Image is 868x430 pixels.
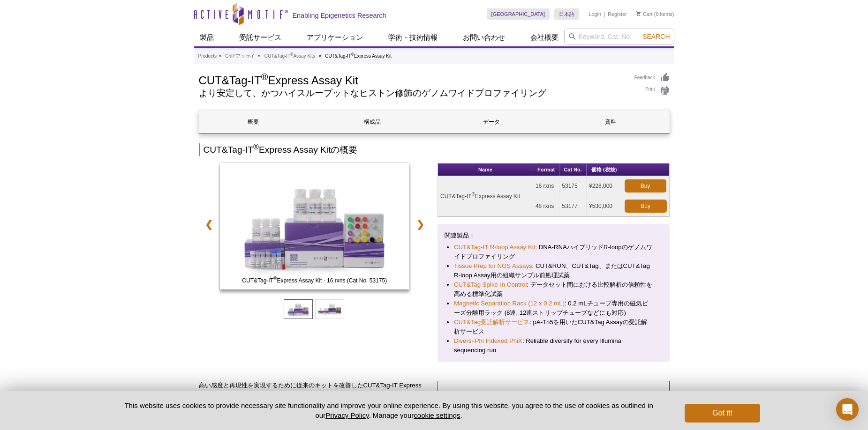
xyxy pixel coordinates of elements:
[533,196,559,216] td: 48 rxns
[199,73,625,87] h1: CUT&Tag-IT Express Assay Kit
[634,85,670,96] a: Print
[351,52,354,57] sup: ®
[319,53,322,59] li: »
[199,381,431,428] p: 高い感度と再現性を実現するために従来のキットを改善したCUT&Tag-IT Express Assay Kitは、 Tn5 Transposomesによるタグメンテーション反応とNGSアダプター...
[454,318,529,327] a: CUT&Tag受託解析サービス
[318,111,427,133] a: 構成品
[410,214,430,235] a: ❯
[261,72,268,82] sup: ®
[438,111,546,133] a: データ
[625,200,667,213] a: Buy
[454,299,653,318] li: : 0.2 mLチューブ専用の磁気ビーズ分離用ラック (8連, 12連ストリップチューブなどにも対応)
[219,53,222,59] li: »
[533,163,559,176] th: Format
[642,33,670,40] span: Search
[564,29,674,44] input: Keyword, Cat. No.
[454,336,653,355] li: : Reliable diversity for every Illumina sequencing run
[454,261,653,280] li: : CUT&RUN、CUT&Tag、またはCUT&Tag R-loop Assay用の組織サンプル前処理試薬
[454,243,653,261] li: : DNA-RNAハイブリッドR-loopのゲノムワイドプロファイリング
[589,11,601,17] a: Login
[559,176,587,196] td: 53175
[445,231,663,240] p: 関連製品：
[608,11,627,17] a: Register
[454,336,522,346] a: Diversi-Phi Indexed PhiX
[199,89,625,97] h2: より安定して、かつハイスループットなヒストン修飾のゲノムワイドプロファイリング
[487,8,550,20] a: [GEOGRAPHIC_DATA]
[634,73,670,83] a: Feedback
[604,8,605,20] li: |
[636,11,641,16] img: Your Cart
[199,111,308,133] a: 概要
[258,53,261,59] li: »
[438,163,533,176] th: Name
[454,261,532,271] a: Tissue Prep for NGS Assays
[454,318,653,336] li: : pA-Tn5を用いたCUT&Tag Assayの受託解析サービス
[525,29,564,46] a: 会社概要
[220,163,410,292] a: CUT&Tag-IT Express Assay Kit - 16 rxns
[264,52,315,60] a: CUT&Tag-IT®Assay Kits
[554,8,579,20] a: 日本語
[194,29,219,46] a: 製品
[557,111,665,133] a: 資料
[273,276,277,281] sup: ®
[414,411,460,419] button: cookie settings
[457,29,511,46] a: お問い合わせ
[636,8,674,20] li: (0 items)
[108,400,670,420] p: This website uses cookies to provide necessary site functionality and improve your online experie...
[559,196,587,216] td: 53177
[253,143,259,151] sup: ®
[325,411,369,419] a: Privacy Policy
[636,11,653,17] a: Cart
[685,404,760,423] button: Got it!
[234,29,287,46] a: 受託サービス
[225,52,254,60] a: ChIPアッセイ
[454,280,527,289] a: CUT&Tag Spike-In Control
[222,276,408,285] span: CUT&Tag-IT Express Assay Kit - 16 rxns (Cat No. 53175)
[293,11,386,20] h2: Enabling Epigenetics Research
[199,214,219,235] a: ❮
[198,52,217,60] a: Products
[454,299,565,308] a: Magnetic Separation Rack (12 x 0.2 mL)
[325,53,392,59] li: CUT&Tag-IT Express Assay Kit
[836,398,859,421] div: Open Intercom Messenger
[587,163,622,176] th: 価格 (税抜)
[640,32,672,41] button: Search
[383,29,443,46] a: 学術・技術情報
[587,196,622,216] td: ¥530,000
[220,163,410,289] img: CUT&Tag-IT Express Assay Kit - 16 rxns
[587,176,622,196] td: ¥228,000
[472,192,475,197] sup: ®
[301,29,369,46] a: アプリケーション
[625,179,666,193] a: Buy
[533,176,559,196] td: 16 rxns
[454,243,535,252] a: CUT&Tag-IT R-loop Assay Kit
[290,52,293,57] sup: ®
[438,176,533,216] td: CUT&Tag-IT Express Assay Kit
[454,280,653,299] li: : データセット間における比較解析の信頼性を高める標準化試薬
[199,143,670,156] h2: CUT&Tag-IT Express Assay Kitの概要
[559,163,587,176] th: Cat No.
